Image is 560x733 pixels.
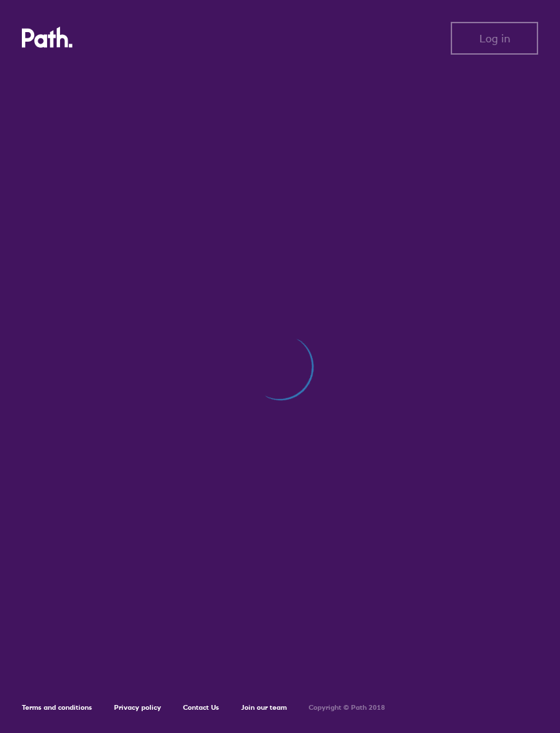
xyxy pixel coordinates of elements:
[479,32,510,44] span: Log in
[241,703,287,712] a: Join our team
[451,22,538,55] button: Log in
[183,703,219,712] a: Contact Us
[309,704,385,712] h6: Copyright © Path 2018
[22,703,92,712] a: Terms and conditions
[114,703,161,712] a: Privacy policy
